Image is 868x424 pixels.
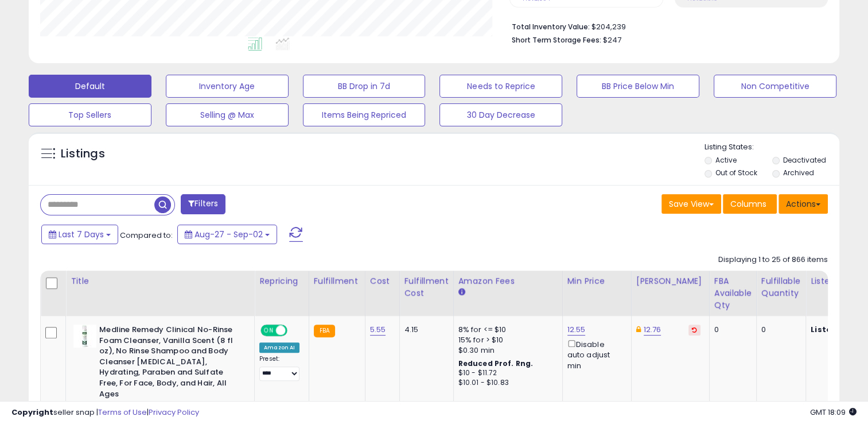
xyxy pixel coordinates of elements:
button: Needs to Reprice [439,75,562,98]
label: Active [715,155,737,165]
span: Columns [730,198,766,210]
span: 2025-09-10 18:09 GMT [810,407,857,418]
button: Filters [181,194,225,214]
a: 5.55 [370,324,386,336]
button: 30 Day Decrease [439,103,562,126]
span: ON [262,326,276,336]
b: Short Term Storage Fees: [511,35,601,45]
button: BB Price Below Min [577,75,699,98]
div: FBA Available Qty [714,275,752,311]
img: 31ELQF0DT4L._SL40_.jpg [73,325,96,348]
label: Archived [783,168,814,178]
button: Top Sellers [29,103,151,126]
div: Disable auto adjust min [567,338,622,371]
button: Default [29,75,151,98]
div: Amazon Fees [458,275,558,287]
div: $10 - $11.72 [458,368,554,378]
button: Aug-27 - Sep-02 [177,225,277,244]
button: Items Being Repriced [303,103,426,126]
div: 15% for > $10 [458,335,554,345]
h5: Listings [61,146,105,162]
span: Compared to: [120,230,173,241]
button: BB Drop in 7d [303,75,426,98]
button: Inventory Age [166,75,289,98]
small: Amazon Fees. [458,287,465,298]
button: Actions [779,194,828,214]
p: Listing States: [704,142,839,153]
div: Cost [370,275,395,287]
div: seller snap | | [11,407,199,418]
button: Save View [661,194,721,214]
button: Non Competitive [714,75,836,98]
div: 8% for <= $10 [458,325,554,335]
div: [PERSON_NAME] [636,275,704,287]
small: FBA [314,325,335,337]
div: 4.15 [404,325,445,335]
span: OFF [286,326,304,336]
strong: Copyright [11,407,53,418]
div: Title [71,275,250,287]
div: Min Price [567,275,626,287]
b: Medline Remedy Clinical No-Rinse Foam Cleanser, Vanilla Scent (8 fl oz), No Rinse Shampoo and Bod... [99,325,239,402]
a: Privacy Policy [149,407,199,418]
button: Last 7 Days [41,225,118,244]
div: Preset: [259,355,300,381]
label: Out of Stock [715,168,757,178]
a: 12.55 [567,324,586,336]
a: Terms of Use [98,407,147,418]
span: Last 7 Days [59,229,104,240]
div: Fulfillment Cost [404,275,449,299]
b: Reduced Prof. Rng. [458,359,534,368]
label: Deactivated [783,155,826,165]
button: Selling @ Max [166,103,289,126]
div: $0.30 min [458,345,554,356]
a: 12.76 [644,324,661,336]
div: 0 [714,325,748,335]
span: Aug-27 - Sep-02 [194,229,263,240]
b: Listed Price: [811,324,863,335]
div: Amazon AI [259,342,299,353]
span: $247 [602,34,621,45]
div: Fulfillable Quantity [761,275,801,299]
div: Displaying 1 to 25 of 866 items [718,255,828,265]
div: 0 [761,325,797,335]
button: Columns [723,194,777,214]
div: Fulfillment [314,275,360,287]
div: Repricing [259,275,304,287]
li: $204,239 [511,19,819,33]
div: $10.01 - $10.83 [458,378,554,388]
b: Total Inventory Value: [511,22,589,32]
